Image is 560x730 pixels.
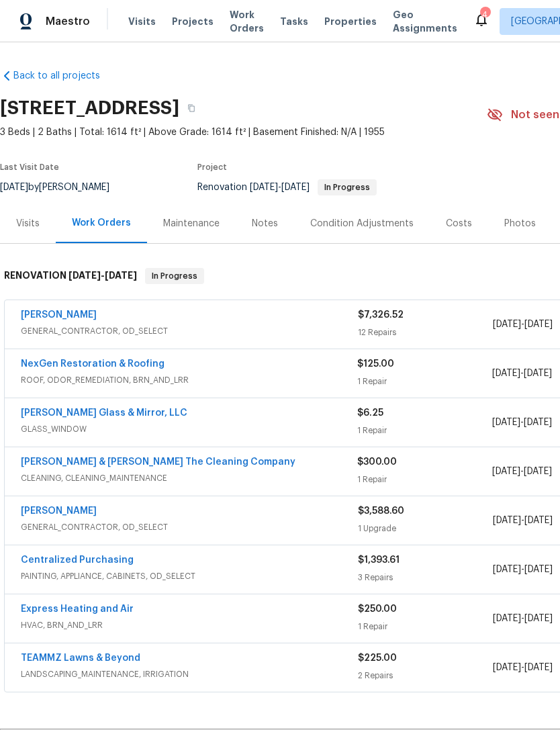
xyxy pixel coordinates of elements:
[172,15,214,28] span: Projects
[21,422,357,436] span: GLASS_WINDOW
[492,465,552,478] span: -
[492,367,552,380] span: -
[68,271,101,280] span: [DATE]
[524,663,553,672] span: [DATE]
[68,271,137,280] span: -
[357,408,383,418] span: $6.25
[358,555,400,565] span: $1,393.61
[480,8,489,21] div: 4
[21,408,187,418] a: [PERSON_NAME] Glass & Mirror, LLC
[493,614,521,623] span: [DATE]
[358,669,493,682] div: 2 Repairs
[21,471,357,485] span: CLEANING, CLEANING_MAINTENANCE
[72,216,131,230] div: Work Orders
[492,416,552,429] span: -
[21,520,358,534] span: GENERAL_CONTRACTOR, OD_SELECT
[324,15,377,28] span: Properties
[280,17,308,26] span: Tasks
[357,375,492,388] div: 1 Repair
[357,473,492,486] div: 1 Repair
[446,217,472,230] div: Costs
[357,424,492,437] div: 1 Repair
[493,516,521,525] span: [DATE]
[524,320,553,329] span: [DATE]
[21,555,134,565] a: Centralized Purchasing
[197,183,377,192] span: Renovation
[493,565,521,574] span: [DATE]
[358,604,397,614] span: $250.00
[492,418,520,427] span: [DATE]
[21,457,295,467] a: [PERSON_NAME] & [PERSON_NAME] The Cleaning Company
[319,183,375,191] span: In Progress
[358,522,493,535] div: 1 Upgrade
[281,183,310,192] span: [DATE]
[493,514,553,527] span: -
[524,369,552,378] span: [DATE]
[4,268,137,284] h6: RENOVATION
[357,457,397,467] span: $300.00
[357,359,394,369] span: $125.00
[21,506,97,516] a: [PERSON_NAME]
[493,320,521,329] span: [DATE]
[493,563,553,576] span: -
[21,619,358,632] span: HVAC, BRN_AND_LRR
[21,359,165,369] a: NexGen Restoration & Roofing
[46,15,90,28] span: Maestro
[250,183,310,192] span: -
[105,271,137,280] span: [DATE]
[252,217,278,230] div: Notes
[492,369,520,378] span: [DATE]
[493,318,553,331] span: -
[524,565,553,574] span: [DATE]
[504,217,536,230] div: Photos
[358,326,493,339] div: 12 Repairs
[179,96,203,120] button: Copy Address
[492,467,520,476] span: [DATE]
[21,604,134,614] a: Express Heating and Air
[163,217,220,230] div: Maintenance
[21,324,358,338] span: GENERAL_CONTRACTOR, OD_SELECT
[197,163,227,171] span: Project
[358,571,493,584] div: 3 Repairs
[250,183,278,192] span: [DATE]
[393,8,457,35] span: Geo Assignments
[358,653,397,663] span: $225.00
[230,8,264,35] span: Work Orders
[21,373,357,387] span: ROOF, ODOR_REMEDIATION, BRN_AND_LRR
[128,15,156,28] span: Visits
[493,663,521,672] span: [DATE]
[16,217,40,230] div: Visits
[524,614,553,623] span: [DATE]
[493,612,553,625] span: -
[146,269,203,283] span: In Progress
[524,516,553,525] span: [DATE]
[358,310,404,320] span: $7,326.52
[524,418,552,427] span: [DATE]
[21,653,140,663] a: TEAMMZ Lawns & Beyond
[524,467,552,476] span: [DATE]
[21,569,358,583] span: PAINTING, APPLIANCE, CABINETS, OD_SELECT
[310,217,414,230] div: Condition Adjustments
[493,661,553,674] span: -
[358,620,493,633] div: 1 Repair
[21,668,358,681] span: LANDSCAPING_MAINTENANCE, IRRIGATION
[21,310,97,320] a: [PERSON_NAME]
[358,506,404,516] span: $3,588.60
